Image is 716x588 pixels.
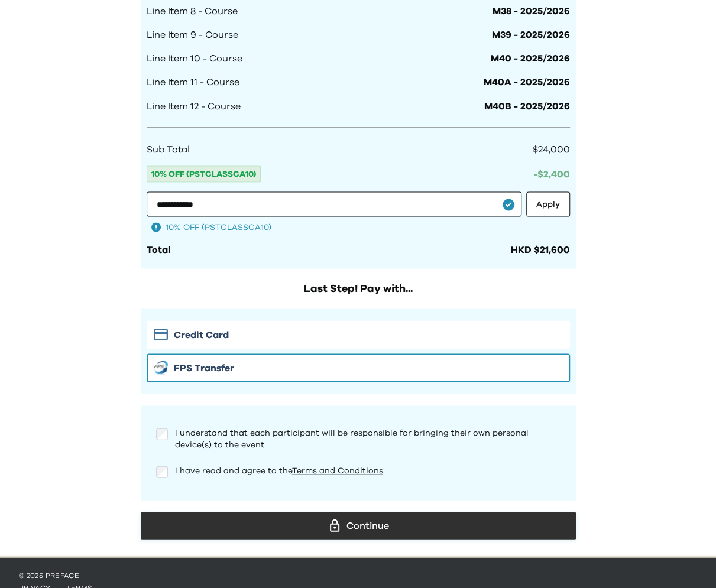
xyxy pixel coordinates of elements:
[533,169,570,178] span: -$ 2,400
[147,320,570,349] button: Stripe iconCredit Card
[491,51,570,66] span: M40 - 2025/2026
[141,280,576,297] h2: Last Step! Pay with...
[174,327,229,342] span: Credit Card
[147,51,242,66] span: Line Item 10 - Course
[175,428,529,449] span: I understand that each participant will be responsible for bringing their own personal device(s) ...
[154,329,168,340] img: Stripe icon
[154,360,168,374] img: FPS icon
[141,512,576,539] button: Continue
[493,4,570,18] span: M38 - 2025/2026
[147,165,261,182] span: 10% OFF (PSTCLASSCA10)
[147,353,570,382] button: FPS iconFPS Transfer
[484,75,570,89] span: M40A - 2025/2026
[147,75,239,89] span: Line Item 11 - Course
[147,4,238,18] span: Line Item 8 - Course
[174,360,234,375] span: FPS Transfer
[147,99,241,113] span: Line Item 12 - Course
[511,242,570,256] div: HKD $21,600
[19,570,697,580] p: © 2025 Preface
[292,466,383,475] a: Terms and Conditions
[147,245,170,254] span: Total
[484,99,570,113] span: M40B - 2025/2026
[175,466,385,475] span: I have read and agree to the .
[492,28,570,42] span: M39 - 2025/2026
[166,221,271,233] span: 10% OFF (PSTCLASSCA10)
[147,142,190,156] span: Sub Total
[533,144,570,154] span: $24,000
[526,191,570,216] button: Apply
[150,516,566,534] div: Continue
[147,28,238,42] span: Line Item 9 - Course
